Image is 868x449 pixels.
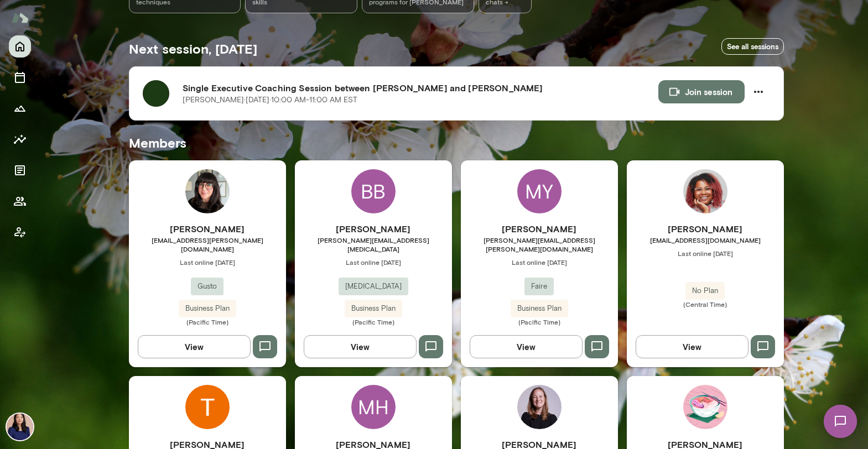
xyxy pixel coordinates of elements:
h6: [PERSON_NAME] [129,222,286,236]
span: (Pacific Time) [295,317,452,326]
button: Members [9,190,31,212]
span: (Central Time) [627,300,784,309]
button: Client app [9,221,31,243]
span: Last online [DATE] [295,258,452,267]
span: [PERSON_NAME][EMAIL_ADDRESS][PERSON_NAME][DOMAIN_NAME] [461,236,618,253]
img: Sara Beatty [517,385,562,429]
p: [PERSON_NAME] · [DATE] · 10:00 AM-11:00 AM EST [183,95,357,106]
button: Join session [658,80,745,103]
h6: Single Executive Coaching Session between [PERSON_NAME] and [PERSON_NAME] [183,81,658,95]
button: Home [9,35,31,58]
button: View [304,335,417,358]
h6: [PERSON_NAME] [627,222,784,236]
button: Documents [9,159,31,181]
span: Business Plan [511,303,568,314]
img: Jadyn Aguilar [185,169,230,213]
img: Brittany Canty [683,169,727,213]
h5: Members [129,134,784,152]
span: No Plan [685,285,725,296]
span: [MEDICAL_DATA] [339,281,408,292]
span: Business Plan [179,303,236,314]
button: Insights [9,128,31,150]
span: Last online [DATE] [627,249,784,258]
span: Last online [DATE] [129,258,286,267]
span: [PERSON_NAME][EMAIL_ADDRESS][MEDICAL_DATA] [295,236,452,253]
img: Mento [11,7,29,28]
img: Destynnie Tran [683,385,727,429]
button: View [138,335,251,358]
h5: Next session, [DATE] [129,40,257,58]
div: MY [517,169,562,213]
span: [EMAIL_ADDRESS][PERSON_NAME][DOMAIN_NAME] [129,236,286,253]
button: View [470,335,583,358]
div: MH [351,385,396,429]
span: (Pacific Time) [129,317,286,326]
h6: [PERSON_NAME] [461,222,618,236]
h6: [PERSON_NAME] [295,222,452,236]
span: [EMAIL_ADDRESS][DOMAIN_NAME] [627,236,784,244]
span: (Pacific Time) [461,317,618,326]
button: View [636,335,749,358]
img: Leah Kim [7,414,33,440]
span: Last online [DATE] [461,258,618,267]
div: BB [351,169,396,213]
button: Sessions [9,66,31,88]
span: Gusto [191,281,224,292]
button: Growth Plan [9,97,31,119]
img: Theresa Ma [185,385,230,429]
span: Faire [524,281,554,292]
span: Business Plan [345,303,402,314]
a: See all sessions [721,38,784,55]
